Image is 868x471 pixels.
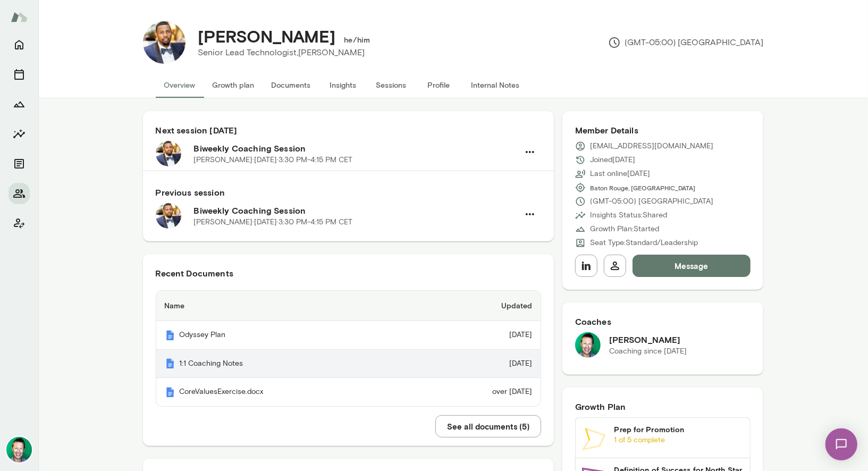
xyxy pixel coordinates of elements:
[590,169,650,179] p: Last online [DATE]
[414,321,541,350] td: [DATE]
[198,26,336,46] h4: [PERSON_NAME]
[435,415,541,438] button: See all documents (5)
[156,350,414,379] th: 1:1 Coaching Notes
[9,183,30,204] button: Members
[463,72,528,98] button: Internal Notes
[194,204,519,217] h6: Biweekly Coaching Session
[198,46,365,59] p: Senior Lead Technologist, [PERSON_NAME]
[6,437,32,462] img: Brian Lawrence
[319,72,367,98] button: Insights
[165,358,175,369] img: Mento | Coaching sessions
[575,124,751,137] h6: Member Details
[11,7,28,27] img: Mento
[609,346,687,357] p: Coaching since [DATE]
[633,255,751,277] button: Message
[194,155,353,165] p: [PERSON_NAME] · [DATE] · 3:30 PM-4:15 PM CET
[344,35,370,45] h6: he/him
[9,153,30,174] button: Documents
[590,210,667,221] p: Insights Status: Shared
[590,183,695,192] span: Baton Rouge, [GEOGRAPHIC_DATA]
[263,72,319,98] button: Documents
[590,238,698,248] p: Seat Type: Standard/Leadership
[156,186,541,199] h6: Previous session
[414,378,541,406] td: over [DATE]
[194,142,519,155] h6: Biweekly Coaching Session
[204,72,263,98] button: Growth plan
[9,94,30,115] button: Growth Plan
[590,196,713,207] p: (GMT-05:00) [GEOGRAPHIC_DATA]
[156,291,414,321] th: Name
[575,332,601,358] img: Brian Lawrence
[590,224,659,234] p: Growth Plan: Started
[156,378,414,406] th: CoreValuesExercise.docx
[9,213,30,234] button: Client app
[194,217,353,228] p: [PERSON_NAME] · [DATE] · 3:30 PM-4:15 PM CET
[590,155,635,165] p: Joined [DATE]
[9,64,30,85] button: Sessions
[156,124,541,137] h6: Next session [DATE]
[156,321,414,350] th: Odyssey Plan
[414,350,541,379] td: [DATE]
[367,72,415,98] button: Sessions
[165,387,175,398] img: Mento | Coaching sessions
[414,291,541,321] th: Updated
[156,72,204,98] button: Overview
[9,123,30,145] button: Insights
[156,267,541,280] h6: Recent Documents
[415,72,463,98] button: Profile
[575,400,751,413] h6: Growth Plan
[143,21,186,64] img: Anthony Buchanan
[575,315,751,328] h6: Coaches
[608,36,764,49] p: (GMT-05:00) [GEOGRAPHIC_DATA]
[609,333,687,346] h6: [PERSON_NAME]
[165,330,175,341] img: Mento | Coaching sessions
[590,141,713,152] p: [EMAIL_ADDRESS][DOMAIN_NAME]
[9,34,30,55] button: Home
[614,424,744,435] h6: Prep for Promotion
[614,435,744,445] p: 1 of 5 complete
